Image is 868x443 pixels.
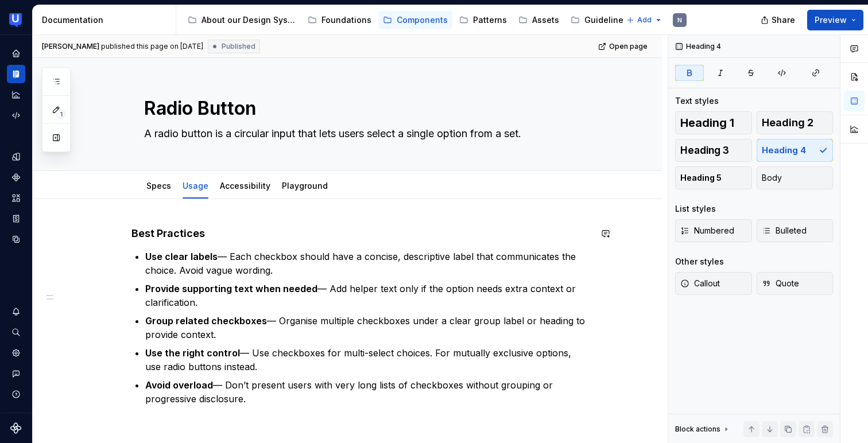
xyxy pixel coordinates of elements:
a: Design tokens [7,147,25,166]
strong: Provide supporting text when needed [145,283,317,294]
button: Heading 1 [675,111,752,134]
span: Heading 5 [680,172,722,184]
span: Published [222,42,255,51]
button: Body [757,166,834,189]
button: Notifications [7,302,25,321]
span: 1 [56,110,65,119]
div: Block actions [675,421,731,437]
div: Patterns [473,14,507,26]
div: Specs [142,173,176,197]
button: Callout [675,272,752,295]
a: Components [378,11,452,29]
span: Quote [762,278,799,289]
div: N [677,15,682,25]
span: Heading 2 [762,117,813,129]
a: Settings [7,344,25,362]
button: Bulleted [757,219,834,242]
a: Open page [595,38,653,55]
span: Open page [609,42,648,51]
div: Playground [277,173,332,197]
p: — Use checkboxes for multi-select choices. For mutually exclusive options, use radio buttons inst... [145,346,591,374]
div: Foundations [321,14,371,26]
p: — Add helper text only if the option needs extra context or clarification. [145,282,591,309]
span: Share [772,14,795,26]
a: Code automation [7,106,25,125]
button: Preview [807,10,863,30]
span: Preview [815,14,847,26]
strong: Avoid overload [145,379,213,391]
textarea: A radio button is a circular input that lets users select a single option from a set. [142,125,576,143]
span: Add [637,15,652,25]
a: Assets [514,11,564,29]
a: Guidelines [566,11,633,29]
div: About our Design System [201,14,296,26]
svg: Supernova Logo [10,422,22,434]
span: Heading 1 [680,117,734,129]
span: Numbered [680,225,734,236]
div: Accessibility [215,173,275,197]
button: Heading 2 [757,111,834,134]
span: Bulleted [762,225,807,236]
a: About our Design System [183,11,301,29]
p: — Each checkbox should have a concise, descriptive label that communicates the choice. Avoid vagu... [145,250,591,277]
span: Heading 3 [680,145,729,156]
button: Heading 3 [675,139,752,162]
button: Numbered [675,219,752,242]
span: Callout [680,278,720,289]
span: [PERSON_NAME] [42,42,99,51]
div: published this page on [DATE] [101,42,203,51]
textarea: Radio Button [142,95,576,122]
div: Assets [532,14,559,26]
a: Documentation [7,65,25,83]
a: Data sources [7,230,25,248]
button: Search ⌘K [7,323,25,341]
div: Components [397,14,448,26]
div: Block actions [675,425,720,434]
a: Specs [146,181,171,191]
a: Accessibility [220,181,270,191]
div: Usage [178,173,213,197]
button: Quote [757,272,834,295]
div: Guidelines [584,14,628,26]
p: — Don’t present users with very long lists of checkboxes without grouping or progressive disclosure. [145,378,591,406]
button: Share [755,10,803,30]
strong: Use clear labels [145,251,218,262]
strong: Best Practices [131,227,205,239]
button: Add [623,12,666,28]
a: Playground [282,181,328,191]
div: Documentation [42,14,171,26]
p: — Organise multiple checkboxes under a clear group label or heading to provide context. [145,314,591,341]
img: 41adf70f-fc1c-4662-8e2d-d2ab9c673b1b.png [9,13,23,27]
a: Foundations [303,11,376,29]
a: Assets [7,189,25,207]
div: Page tree [183,9,621,32]
a: Home [7,44,25,63]
a: Usage [183,181,208,191]
div: List styles [675,203,716,215]
button: Heading 5 [675,166,752,189]
a: Storybook stories [7,209,25,228]
div: Other styles [675,256,724,267]
button: Contact support [7,364,25,383]
div: Text styles [675,95,719,107]
strong: Group related checkboxes [145,315,267,327]
span: Body [762,172,782,184]
a: Patterns [455,11,511,29]
a: Components [7,168,25,186]
a: Analytics [7,86,25,104]
strong: Use the right control [145,347,240,359]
